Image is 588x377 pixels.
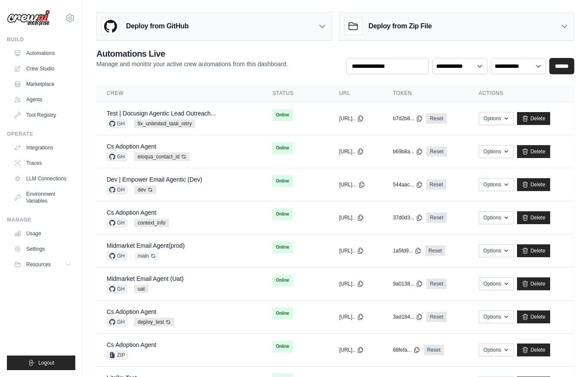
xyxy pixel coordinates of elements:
[10,77,75,91] a: Marketplace
[479,145,514,158] button: Options
[134,219,169,227] span: context_info
[479,244,514,257] button: Options
[7,10,50,26] img: Logo
[107,308,156,315] a: Cs Adoption Agent
[424,345,444,355] a: Reset
[393,313,423,320] button: 3ad184...
[96,60,288,68] p: Manage and monitor your active crew automations from this dashboard.
[26,261,51,268] span: Resources
[426,213,446,223] a: Reset
[7,216,75,223] div: Manage
[426,312,446,322] a: Reset
[517,310,550,323] a: Delete
[517,178,550,191] a: Delete
[479,112,514,125] button: Options
[10,62,75,76] a: Crew Studio
[426,113,446,124] a: Reset
[107,318,127,326] span: GH
[126,21,188,31] h3: Deploy from GitHub
[426,279,446,289] a: Reset
[10,187,75,208] a: Environment Variables
[393,280,423,287] button: 9a0138...
[10,46,75,60] a: Automations
[517,244,550,257] a: Delete
[517,344,550,356] a: Delete
[517,277,550,290] a: Delete
[272,142,292,154] span: Online
[134,185,156,194] span: dev
[272,307,292,319] span: Online
[134,152,190,161] span: eloqua_contact_id
[107,219,127,227] span: GH
[7,36,75,43] div: Build
[10,108,75,122] a: Tool Registry
[107,209,156,216] a: Cs Adoption Agent
[107,252,127,260] span: GH
[96,48,288,60] h2: Automations Live
[517,211,550,224] a: Delete
[272,109,292,121] span: Online
[107,152,127,161] span: GH
[107,176,202,183] a: Dev | Empower Email Agentic (Dev)
[393,247,422,254] button: 1a5fd9...
[107,285,127,293] span: GH
[329,85,382,102] th: URL
[10,141,75,155] a: Integrations
[107,341,156,348] a: Cs Adoption Agent
[517,112,550,125] a: Delete
[38,359,54,366] span: Logout
[479,344,514,356] button: Options
[479,211,514,224] button: Options
[382,85,468,102] th: Token
[107,110,215,117] a: Test | Docusign Agentic Lead Outreach...
[10,172,75,185] a: LLM Connections
[272,341,292,353] span: Online
[426,179,446,190] a: Reset
[272,208,292,220] span: Online
[479,178,514,191] button: Options
[425,246,445,256] a: Reset
[134,285,148,293] span: uat
[107,185,127,194] span: GH
[393,347,420,353] button: 68fefa...
[107,351,128,359] span: ZIP
[107,143,156,150] a: Cs Adoption Agent
[10,242,75,256] a: Settings
[134,119,195,128] span: fix_unlimited_task_retry
[107,119,127,128] span: GH
[134,318,174,326] span: deploy_test
[10,258,75,271] button: Resources
[393,115,423,122] button: b7d2b8...
[393,148,423,155] button: b69b8a...
[134,252,159,260] span: main
[10,156,75,170] a: Traces
[479,277,514,290] button: Options
[7,356,75,370] button: Logout
[272,274,292,286] span: Online
[262,85,329,102] th: Status
[107,275,184,282] a: Midmarket Email Agent (Uat)
[272,175,292,187] span: Online
[393,181,422,188] button: 544aac...
[517,145,550,158] a: Delete
[102,18,119,35] img: GitHub Logo
[10,227,75,240] a: Usage
[369,21,432,31] h3: Deploy from Zip File
[96,85,262,102] th: Crew
[479,310,514,323] button: Options
[10,93,75,106] a: Agents
[107,242,185,249] a: Midmarket Email Agent(prod)
[468,85,574,102] th: Actions
[272,241,292,253] span: Online
[7,131,75,137] div: Operate
[426,146,446,157] a: Reset
[393,214,423,221] button: 37d0d3...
